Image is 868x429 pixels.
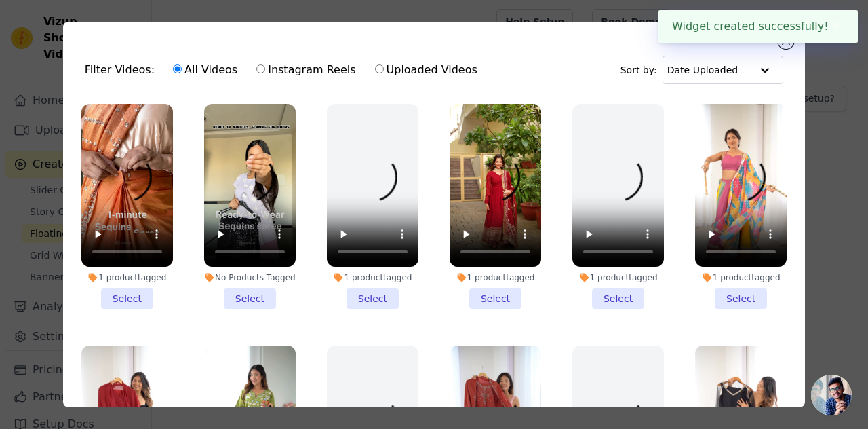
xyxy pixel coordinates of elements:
div: Widget created successfully! [658,10,858,43]
div: 1 product tagged [450,272,541,283]
label: Instagram Reels [256,61,356,79]
div: Open chat [811,375,852,415]
div: 1 product tagged [695,272,787,283]
div: 1 product tagged [81,272,173,283]
div: No Products Tagged [204,272,296,283]
label: Uploaded Videos [374,61,478,79]
div: Sort by: [620,56,784,84]
div: Filter Videos: [85,54,485,86]
label: All Videos [172,61,238,79]
button: Close [829,18,844,35]
div: 1 product tagged [572,272,664,283]
div: 1 product tagged [327,272,418,283]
